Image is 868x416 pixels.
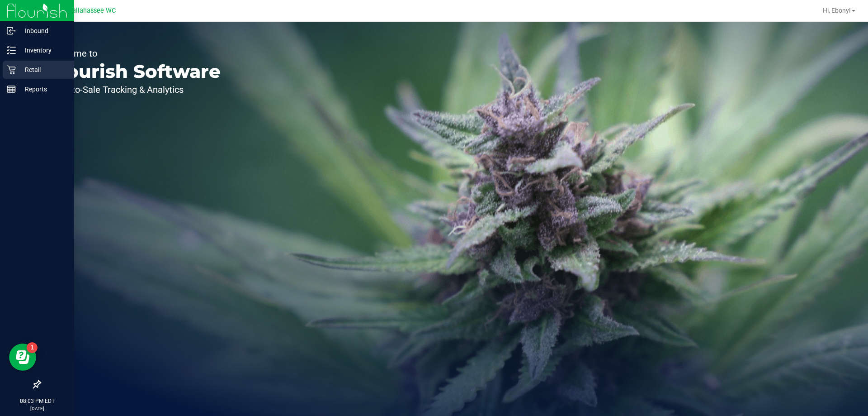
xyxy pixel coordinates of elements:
[4,397,70,405] p: 08:03 PM EDT
[7,65,16,74] inline-svg: Retail
[16,64,70,75] p: Retail
[7,85,16,94] inline-svg: Reports
[9,344,36,371] iframe: Resource center
[7,46,16,55] inline-svg: Inventory
[49,85,221,94] p: Seed-to-Sale Tracking & Analytics
[69,7,116,14] span: Tallahassee WC
[823,7,851,14] span: Hi, Ebony!
[16,25,70,36] p: Inbound
[27,342,38,353] iframe: Resource center unread badge
[49,62,221,81] p: Flourish Software
[16,45,70,56] p: Inventory
[49,49,221,58] p: Welcome to
[7,26,16,35] inline-svg: Inbound
[4,405,70,412] p: [DATE]
[16,84,70,95] p: Reports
